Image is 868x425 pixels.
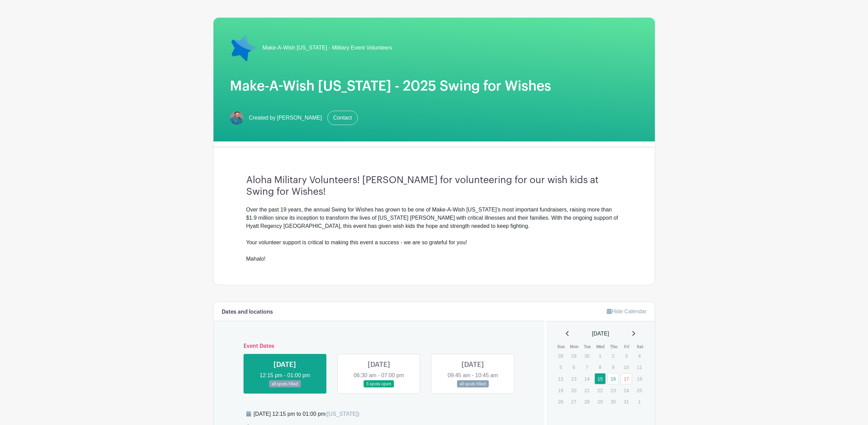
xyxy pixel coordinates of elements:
[581,385,592,396] p: 21
[607,343,620,350] th: Thu
[230,78,638,94] h1: Make-A-Wish [US_STATE] - 2025 Swing for Wishes
[254,410,359,418] div: [DATE] 12:15 pm to 01:00 pm
[230,111,244,125] img: will_phelps-312x214.jpg
[222,309,273,315] h6: Dates and locations
[581,396,592,407] p: 28
[568,351,579,361] p: 29
[555,373,566,384] p: 12
[555,396,566,407] p: 26
[246,175,622,197] h3: Aloha Military Volunteers! [PERSON_NAME] for volunteering for our wish kids at Swing for Wishes!
[621,396,632,407] p: 31
[594,362,606,372] p: 8
[238,343,520,349] h6: Event Dates
[594,373,606,384] a: 15
[246,206,622,263] div: Over the past 19 years, the annual Swing for Wishes has grown to be one of Make-A-Wish [US_STATE]...
[607,351,619,361] p: 2
[607,362,619,372] p: 9
[555,351,566,361] p: 28
[568,385,579,396] p: 20
[607,309,646,314] a: Hide Calendar
[327,111,358,125] a: Contact
[607,396,619,407] p: 30
[594,343,607,350] th: Wed
[555,362,566,372] p: 5
[634,362,645,372] p: 11
[263,44,392,52] span: Make-A-Wish [US_STATE] - Military Event Volunteers
[325,411,359,417] span: ([US_STATE])
[568,362,579,372] p: 6
[555,385,566,396] p: 19
[592,330,609,338] span: [DATE]
[634,373,645,384] p: 18
[581,373,592,384] p: 14
[607,385,619,396] p: 23
[594,351,606,361] p: 1
[621,362,632,372] p: 10
[633,343,647,350] th: Sat
[249,114,322,122] span: Created by [PERSON_NAME]
[607,373,619,384] a: 16
[568,343,581,350] th: Mon
[568,396,579,407] p: 27
[594,385,606,396] p: 22
[621,351,632,361] p: 3
[568,373,579,384] p: 13
[620,343,634,350] th: Fri
[581,343,594,350] th: Tue
[230,34,257,61] img: 18-blue-star-png-image.png
[634,396,645,407] p: 1
[621,373,632,384] a: 17
[581,351,592,361] p: 30
[581,362,592,372] p: 7
[621,385,632,396] p: 24
[634,351,645,361] p: 4
[634,385,645,396] p: 25
[555,343,568,350] th: Sun
[594,396,606,407] p: 29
